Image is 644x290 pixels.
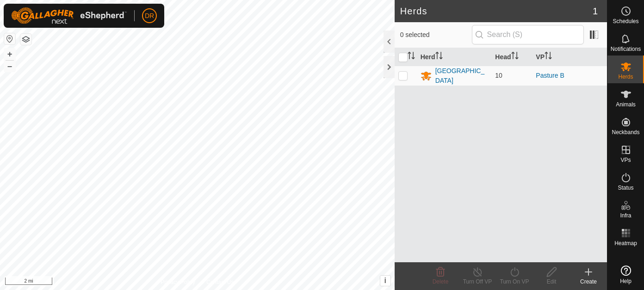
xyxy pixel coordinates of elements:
a: Help [607,262,644,288]
th: Head [491,48,532,66]
span: Schedules [613,19,638,24]
span: 0 selected [400,30,472,40]
a: Contact Us [206,278,234,286]
div: Turn Off VP [459,278,496,286]
div: [GEOGRAPHIC_DATA] [435,66,488,86]
div: Turn On VP [496,278,533,286]
th: Herd [417,48,492,66]
th: VP [532,48,607,66]
span: Neckbands [612,130,639,135]
span: 1 [593,4,598,18]
a: Privacy Policy [161,278,195,286]
span: Notifications [611,46,641,52]
button: + [4,49,15,60]
span: Infra [620,213,631,218]
button: i [380,276,390,286]
span: Help [620,278,632,284]
p-sorticon: Activate to sort [511,53,519,61]
span: Herds [618,74,633,80]
button: – [4,61,15,72]
button: Reset Map [4,33,15,44]
span: Animals [616,102,636,107]
div: Edit [533,278,570,286]
span: Status [618,185,633,191]
p-sorticon: Activate to sort [408,53,415,61]
span: Heatmap [614,241,637,246]
img: Gallagher Logo [11,7,127,24]
span: Delete [433,278,449,285]
span: 10 [495,72,502,79]
span: DR [145,11,154,21]
p-sorticon: Activate to sort [545,53,552,61]
p-sorticon: Activate to sort [435,53,443,61]
button: Map Layers [20,34,31,45]
a: Pasture B [536,72,564,79]
input: Search (S) [472,25,584,44]
span: VPs [620,157,631,163]
h2: Herds [400,6,593,17]
span: i [384,277,386,284]
div: Create [570,278,607,286]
